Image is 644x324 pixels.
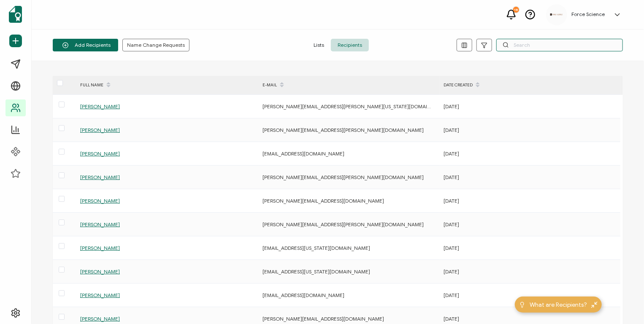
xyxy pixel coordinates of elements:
iframe: Chat Widget [602,284,644,324]
img: d96c2383-09d7-413e-afb5-8f6c84c8c5d6.png [550,13,563,16]
span: [DATE] [444,221,459,228]
span: [PERSON_NAME] [80,198,120,204]
span: [DATE] [444,198,459,204]
span: [DATE] [444,268,459,275]
span: [PERSON_NAME] [80,245,120,251]
span: [PERSON_NAME] [80,103,120,110]
div: FULL NAME [76,78,258,92]
span: [PERSON_NAME][EMAIL_ADDRESS][DOMAIN_NAME] [262,316,384,322]
span: [PERSON_NAME] [80,174,120,180]
div: E-MAIL [258,78,439,92]
span: [PERSON_NAME][EMAIL_ADDRESS][PERSON_NAME][DOMAIN_NAME] [262,174,424,180]
img: minimize-icon.svg [591,302,598,308]
span: Recipients [331,39,369,51]
span: [EMAIL_ADDRESS][US_STATE][DOMAIN_NAME] [262,245,370,251]
span: [DATE] [444,292,459,298]
span: [DATE] [444,150,459,157]
input: Search [496,39,623,51]
span: [PERSON_NAME] [80,268,120,275]
span: [PERSON_NAME] [80,127,120,133]
div: DATE CREATED [439,78,620,92]
span: [PERSON_NAME] [80,316,120,322]
span: What are Recipients? [530,300,587,309]
span: [PERSON_NAME][EMAIL_ADDRESS][DOMAIN_NAME] [262,198,384,204]
span: [DATE] [444,245,459,251]
span: [PERSON_NAME][EMAIL_ADDRESS][PERSON_NAME][DOMAIN_NAME] [262,221,424,228]
span: [DATE] [444,103,459,110]
span: [EMAIL_ADDRESS][DOMAIN_NAME] [262,292,344,298]
h5: Force Science [571,11,605,17]
span: [EMAIL_ADDRESS][DOMAIN_NAME] [262,150,344,157]
span: [PERSON_NAME] [80,292,120,298]
span: [PERSON_NAME][EMAIL_ADDRESS][PERSON_NAME][US_STATE][DOMAIN_NAME] [262,103,449,110]
span: [PERSON_NAME] [80,221,120,228]
span: [EMAIL_ADDRESS][US_STATE][DOMAIN_NAME] [262,268,370,275]
span: Lists [307,39,331,51]
span: [PERSON_NAME] [80,150,120,157]
span: [DATE] [444,316,459,322]
img: sertifier-logomark-colored.svg [9,6,22,23]
button: Add Recipients [53,39,118,51]
span: Name Change Requests [127,43,185,48]
button: Name Change Requests [122,39,189,51]
span: [PERSON_NAME][EMAIL_ADDRESS][PERSON_NAME][DOMAIN_NAME] [262,127,424,133]
span: [DATE] [444,127,459,133]
div: 18 [513,7,519,13]
span: [DATE] [444,174,459,180]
